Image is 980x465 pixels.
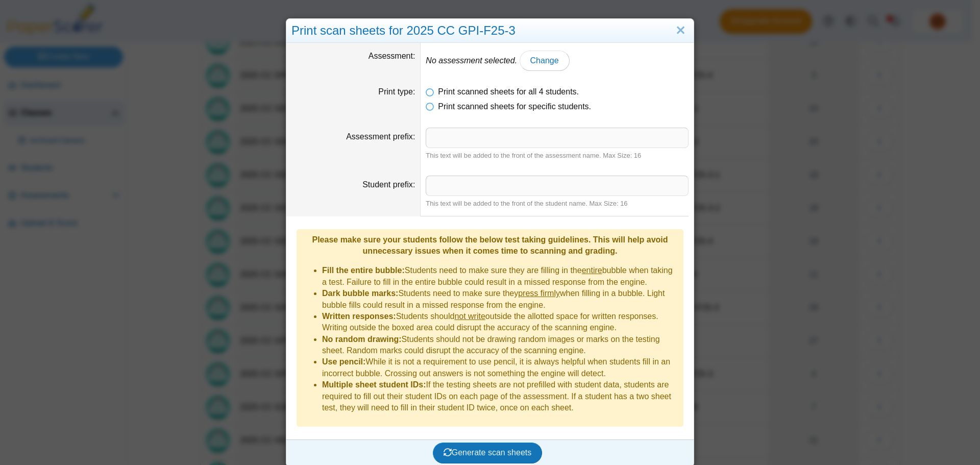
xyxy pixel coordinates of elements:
div: This text will be added to the front of the student name. Max Size: 16 [426,199,689,208]
b: No random drawing: [322,335,402,344]
b: Use pencil: [322,357,365,366]
a: Change [520,51,570,71]
span: Change [530,56,559,65]
span: Print scanned sheets for specific students. [438,102,591,111]
li: If the testing sheets are not prefilled with student data, students are required to fill out thei... [322,379,678,413]
div: Print scan sheets for 2025 CC GPI-F25-3 [286,19,694,43]
li: Students should outside the allotted space for written responses. Writing outside the boxed area ... [322,311,678,334]
li: Students should not be drawing random images or marks on the testing sheet. Random marks could di... [322,334,678,357]
div: This text will be added to the front of the assessment name. Max Size: 16 [426,151,689,160]
b: Dark bubble marks: [322,289,398,298]
button: Generate scan sheets [433,443,543,463]
b: Multiple sheet student IDs: [322,380,426,389]
u: entire [582,266,602,275]
span: Print scanned sheets for all 4 students. [438,87,579,96]
li: Students need to make sure they are filling in the bubble when taking a test. Failure to fill in ... [322,265,678,288]
em: No assessment selected. [426,56,517,65]
label: Assessment [369,52,415,60]
li: Students need to make sure they when filling in a bubble. Light bubble fills could result in a mi... [322,288,678,311]
b: Please make sure your students follow the below test taking guidelines. This will help avoid unne... [312,235,668,255]
u: not write [454,312,485,321]
u: press firmly [518,289,560,298]
label: Print type [378,87,415,96]
li: While it is not a requirement to use pencil, it is always helpful when students fill in an incorr... [322,356,678,379]
b: Fill the entire bubble: [322,266,405,275]
label: Student prefix [362,180,415,189]
a: Close [673,22,689,39]
span: Generate scan sheets [444,448,532,457]
b: Written responses: [322,312,396,321]
label: Assessment prefix [346,132,415,141]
